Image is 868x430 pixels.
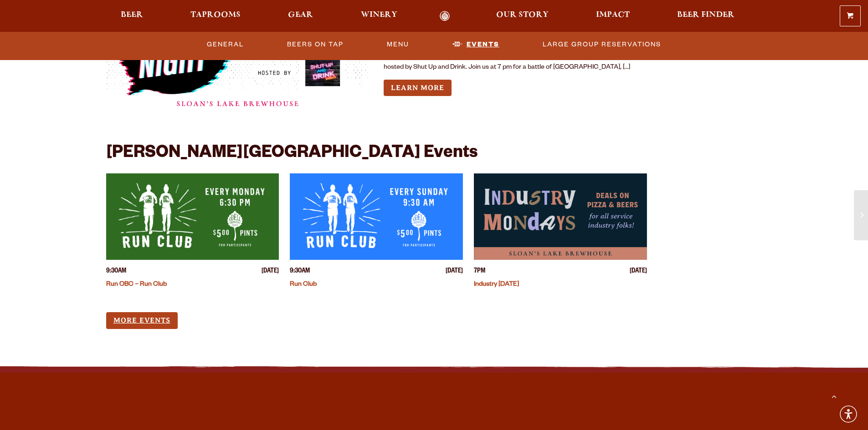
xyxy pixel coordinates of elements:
[838,404,858,424] div: Accessibility Menu
[474,267,485,277] span: 7PM
[106,281,167,288] a: Run OBC – Run Club
[106,312,178,329] a: More Events (opens in a new window)
[115,11,149,21] a: Beer
[106,173,279,260] a: View event details
[671,11,740,21] a: Beer Finder
[288,11,313,19] span: Gear
[203,34,247,55] a: General
[596,11,630,19] span: Impact
[190,11,241,19] span: Taprooms
[590,11,636,21] a: Impact
[677,11,734,19] span: Beer Finder
[361,11,397,19] span: Winery
[283,34,347,55] a: Beers On Tap
[474,173,647,260] a: View event details
[121,11,143,19] span: Beer
[822,384,845,407] a: Scroll to top
[474,281,519,288] a: Industry [DATE]
[106,144,478,164] h2: [PERSON_NAME][GEOGRAPHIC_DATA] Events
[428,11,462,21] a: Odell Home
[355,11,403,21] a: Winery
[384,80,452,96] a: Learn more about Trivia Night
[630,267,647,277] span: [DATE]
[262,267,279,277] span: [DATE]
[490,11,555,21] a: Our Story
[539,34,665,55] a: Large Group Reservations
[290,281,317,288] a: Run Club
[383,34,413,55] a: Menu
[446,267,463,277] span: [DATE]
[496,11,549,19] span: Our Story
[449,34,503,55] a: Events
[106,267,126,277] span: 9:30AM
[185,11,247,21] a: Taprooms
[290,267,310,277] span: 9:30AM
[290,173,463,260] a: View event details
[282,11,319,21] a: Gear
